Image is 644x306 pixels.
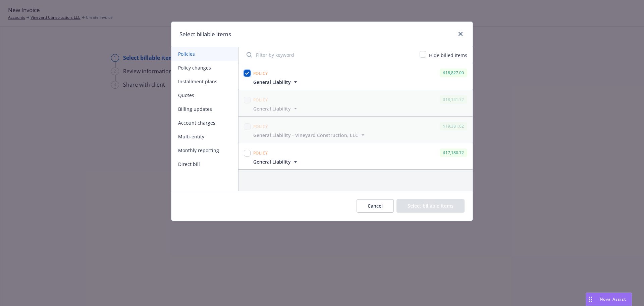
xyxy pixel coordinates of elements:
button: Cancel [357,199,394,213]
div: $17,180.72 [440,148,467,157]
div: $18,827.00 [440,69,467,77]
div: $19,381.02 [440,122,467,130]
button: Installment plans [171,75,238,88]
div: Drag to move [586,293,594,306]
span: General Liability [253,105,291,112]
h1: Select billable items [179,30,231,39]
span: General Liability [253,158,291,165]
span: Hide billed items [429,52,467,58]
button: Billing updates [171,102,238,116]
button: Multi-entity [171,130,238,143]
button: Policy changes [171,61,238,75]
button: Direct bill [171,157,238,171]
button: Quotes [171,88,238,102]
a: close [457,30,465,38]
button: Policies [171,47,238,61]
span: General Liability [253,79,291,86]
span: Policy [253,71,268,76]
button: General Liability [253,79,299,86]
span: Policy [253,150,268,156]
button: Account charges [171,116,238,130]
button: General Liability [253,158,299,165]
button: Monthly reporting [171,143,238,157]
div: $18,141.72 [440,95,467,104]
span: Nova Assist [600,296,626,302]
button: General Liability [253,105,299,112]
button: General Liability - Vineyard Construction, LLC [253,132,366,139]
span: Policy [253,124,268,129]
button: Nova Assist [586,293,632,306]
span: General Liability - Vineyard Construction, LLC [253,132,358,139]
span: Policy$19,381.02General Liability - Vineyard Construction, LLC [238,117,473,143]
span: Policy$18,141.72General Liability [238,90,473,116]
span: Policy [253,97,268,103]
input: Filter by keyword [243,48,416,61]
